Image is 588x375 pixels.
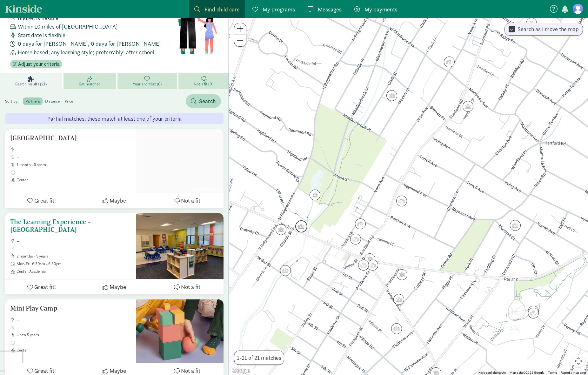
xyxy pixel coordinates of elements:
span: Get matched [79,82,101,87]
button: Adjust your criteria [10,60,62,69]
span: Great fit! [34,283,56,291]
div: Click to see details [310,190,320,200]
h5: [GEOGRAPHIC_DATA] [10,134,131,142]
button: Maybe [78,279,150,294]
div: Click to see details [280,265,291,276]
span: My programs [263,5,295,14]
span: Maybe [110,366,126,375]
span: Budget is flexible [18,14,58,22]
span: Sort by: [5,98,22,104]
span: -- [17,147,131,152]
button: Not a fit [151,193,224,208]
span: Center [17,348,131,353]
div: Click to see details [386,90,397,101]
div: Click to see details [397,269,407,280]
span: Find child care [204,5,240,14]
span: Messages [318,5,342,14]
a: Report a map error [561,371,586,374]
div: Click to see details [396,196,407,206]
span: Search results (21) [15,82,46,87]
span: My payments [364,5,398,14]
span: -- [17,317,131,322]
div: Click to see details [510,220,521,231]
span: Search [199,97,216,105]
span: Not a fit (0) [194,82,213,87]
span: Center [17,177,131,183]
a: Terms [548,371,557,374]
span: Center, Academic [17,269,131,274]
div: Click to see details [391,323,402,334]
span: Maybe [110,196,126,205]
a: Open this area in Google Maps (opens a new window) [231,367,251,375]
a: Your shortlist (0) [117,73,179,89]
label: partners [23,97,42,105]
a: Not a fit (0) [178,73,229,89]
button: Search [186,94,221,108]
span: Mon-Fri, 6:30am - 6:30pm [17,261,131,266]
div: Click to see details [393,294,404,305]
span: up to 5 years [17,332,131,338]
span: Map data ©2025 Google [510,371,544,374]
span: Maybe [110,283,126,291]
div: Click to see details [358,260,369,271]
span: Not a fit [181,366,200,375]
div: Partial matches: these match at least one of your criteria [5,113,224,124]
span: Home based; any learning style; preferrably: after school. [18,48,155,57]
a: Get matched [63,73,117,89]
div: Click to see details [444,57,455,67]
label: price [62,97,76,105]
h5: The Learning Experience - [GEOGRAPHIC_DATA] [10,218,131,233]
span: Your shortlist (0) [133,82,162,87]
span: Not a fit [181,283,200,291]
button: Keyboard shortcuts [478,371,506,375]
div: Click to see details [364,253,375,264]
button: Great fit! [5,279,78,294]
div: Click to see details [350,234,361,244]
label: distance [43,97,62,105]
span: 1-21 of 21 matches [237,353,281,362]
span: Great fit! [34,366,56,375]
div: Click to see details [355,218,366,229]
span: Adjust your criteria [18,60,60,68]
div: Click to see details [528,308,539,318]
span: 2 months - 5 years [17,254,131,259]
span: Not a fit [181,196,200,205]
div: Click to see details [295,220,307,232]
div: Click to see details [463,101,473,112]
div: Click to see details [528,306,539,317]
button: Maybe [78,193,150,208]
label: Search as I move the map [515,25,579,33]
div: Click to see details [276,224,286,235]
img: Google [231,367,251,375]
a: [GEOGRAPHIC_DATA] [192,187,222,191]
span: 1 month - 5 years [17,162,131,167]
a: Kinside [5,5,42,13]
span: Photo by [179,185,224,193]
span: Within 10 miles of [GEOGRAPHIC_DATA] [18,22,118,31]
button: Not a fit [151,279,224,294]
span: Start date is flexible [18,31,65,39]
h5: Mini Play Camp [10,305,131,312]
button: Map camera controls [572,355,585,367]
span: -- [17,238,131,244]
span: 0 days for [PERSON_NAME], 0 days for [PERSON_NAME] [18,39,161,48]
div: Click to see details [367,260,378,271]
button: Great fit! [5,193,78,208]
span: Great fit! [34,196,56,205]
